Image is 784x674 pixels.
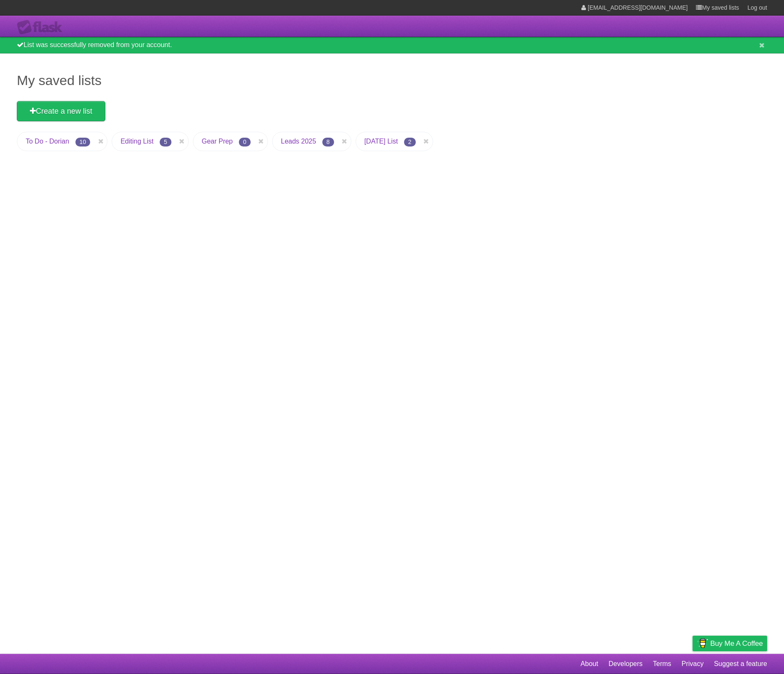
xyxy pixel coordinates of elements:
[697,636,708,650] img: Buy me a coffee
[120,138,153,145] a: Editing List
[160,138,171,147] span: 5
[710,636,763,651] span: Buy me a coffee
[75,138,91,147] span: 10
[682,656,704,672] a: Privacy
[202,138,233,145] a: Gear Prep
[714,656,767,672] a: Suggest a feature
[693,636,767,651] a: Buy me a coffee
[653,656,672,672] a: Terms
[404,138,416,147] span: 2
[17,70,767,91] h1: My saved lists
[26,138,69,145] a: To Do - Dorian
[581,656,598,672] a: About
[608,656,642,672] a: Developers
[364,138,398,145] a: [DATE] List
[239,138,251,147] span: 0
[17,101,105,121] a: Create a new list
[281,138,316,145] a: Leads 2025
[17,20,67,35] div: Flask
[322,138,334,147] span: 8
